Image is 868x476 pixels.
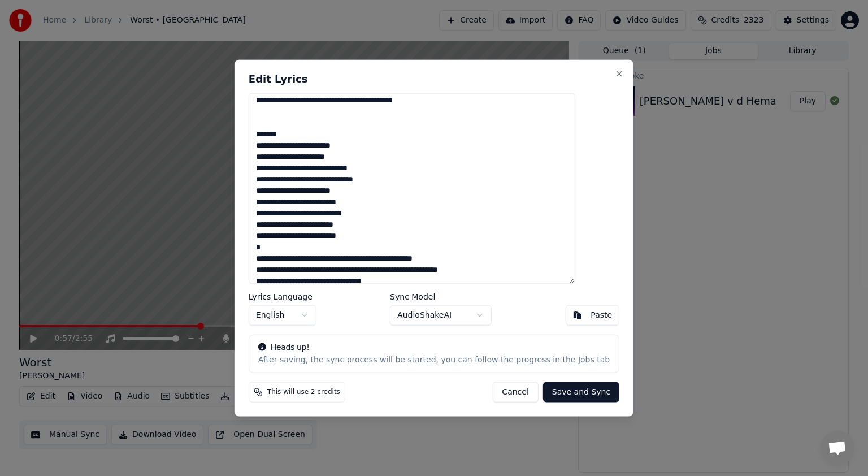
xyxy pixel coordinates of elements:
label: Lyrics Language [249,292,316,300]
div: Paste [591,309,612,321]
span: This will use 2 credits [267,387,340,396]
div: Heads up! [258,341,610,353]
label: Sync Model [390,292,492,300]
button: Cancel [492,382,538,402]
h2: Edit Lyrics [249,74,619,84]
button: Paste [565,305,619,325]
button: Save and Sync [543,382,619,402]
div: After saving, the sync process will be started, you can follow the progress in the Jobs tab [258,354,610,365]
